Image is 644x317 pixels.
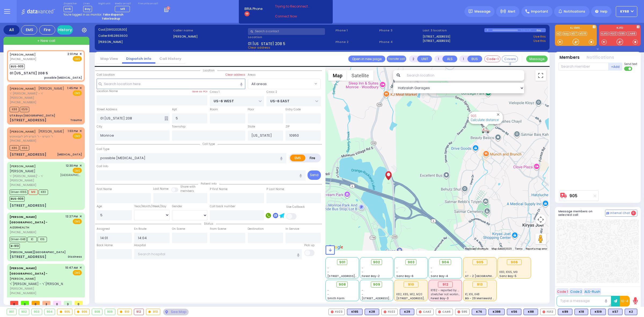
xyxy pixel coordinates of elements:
[73,90,82,96] span: EMS
[45,309,55,315] div: 904
[488,309,505,315] div: K398
[558,309,572,315] div: BLS
[68,255,82,259] div: Dizziness
[38,237,47,242] span: K16
[210,187,228,191] label: P First Name
[64,6,72,12] span: KY6
[431,288,464,292] span: KY82 - reported by KY83
[73,270,82,275] span: EMS
[173,28,246,33] label: Caller name
[423,39,450,43] a: [STREET_ADDRESS]
[134,204,170,209] div: Year/Month/Week/Day
[431,274,448,278] span: Sanz Bay-4
[620,296,630,307] button: 10-4
[248,73,256,77] label: Areas
[10,203,46,208] div: [STREET_ADDRESS]
[65,214,78,218] span: 12:27 PM
[10,169,35,173] span: [PERSON_NAME]
[347,309,363,315] div: K165
[507,309,521,315] div: K56
[286,107,301,112] label: Entry Code
[10,266,47,276] span: [PERSON_NAME][GEOGRAPHIC_DATA] -
[609,63,623,71] button: +Add
[21,301,29,305] span: 0
[32,301,40,305] span: 0
[97,164,108,169] label: Call Info
[248,227,264,231] label: Destination
[416,309,434,315] div: CAR2
[339,260,345,265] span: 901
[10,291,36,295] span: [PHONE_NUMBER]
[396,270,398,274] span: -
[103,13,123,17] strong: Take dispatch
[67,86,78,90] span: 1:45 PM
[365,309,379,315] div: BLS
[537,28,546,32] div: Bay
[97,79,245,89] input: Search location here
[624,66,633,71] label: Turn off text
[134,309,144,315] div: 912
[384,311,386,313] img: red-radio-icon.svg
[305,155,320,161] label: Fire
[535,234,546,244] button: Drag Pegman onto the map to open Street View
[105,309,115,315] div: 909
[339,282,346,287] span: 908
[438,282,453,287] div: 912
[304,243,314,247] label: Pick up
[558,210,605,217] h5: Message members on selected call
[558,63,609,71] input: Search member
[37,38,55,43] span: + New call
[10,282,71,286] span: ר' [PERSON_NAME] - ר' [PERSON_NAME]
[97,147,109,151] label: Call Type
[618,32,626,36] a: 595
[606,212,609,215] img: comment-alt.png
[28,190,38,195] span: M9
[192,90,207,93] label: Save as POI
[570,32,578,36] a: K57
[535,70,546,81] button: Toggle fullscreen view
[10,215,47,224] span: [PERSON_NAME][GEOGRAPHIC_DATA] -
[10,107,19,112] span: K88
[172,204,182,209] label: Gender
[44,76,82,80] div: possible [MEDICAL_DATA]
[83,6,92,12] span: Bay
[172,107,177,112] label: Apt
[10,250,65,254] div: [PERSON_NAME][GEOGRAPHIC_DATA]
[471,118,499,122] a: Calculate distance
[499,274,517,278] span: Sanz Bay-5
[115,2,132,5] label: Medic on call
[75,301,83,305] span: 0
[251,81,267,87] span: All areas
[38,129,64,134] span: [PERSON_NAME]
[10,243,20,249] span: B-913
[20,107,29,112] span: K519
[347,309,363,315] div: BLS
[172,125,185,129] label: Township
[96,56,122,61] a: Map View
[64,2,77,5] label: Dispatcher
[556,32,562,36] a: K2
[21,25,37,35] div: EMS
[248,107,254,112] label: Floor
[605,210,637,217] button: Internal Chat 0
[10,164,36,168] a: [PERSON_NAME]
[248,35,334,39] label: Location
[327,288,329,292] span: -
[308,170,321,180] button: Send
[469,9,473,13] img: message.svg
[431,292,473,296] span: stretcher not working properly
[200,142,218,146] span: Call type
[627,32,636,36] a: CAR6
[335,28,377,33] span: Phone 1
[387,56,406,62] button: Transfer call
[60,173,82,177] span: St. Anthony Community Hospital
[266,187,284,191] label: P Last Name
[507,259,522,265] div: 906
[400,309,414,315] div: BLS
[408,260,415,265] span: 903
[10,190,28,195] span: Driver-K165
[73,56,82,61] span: EMS
[10,129,36,134] a: [PERSON_NAME]
[248,125,255,129] label: State
[531,9,548,14] span: Important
